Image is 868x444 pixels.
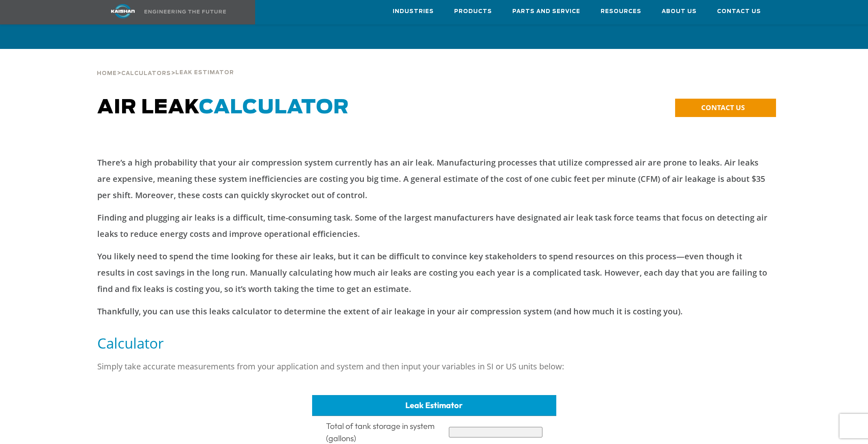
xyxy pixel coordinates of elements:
[454,7,492,16] span: Products
[97,71,117,76] span: Home
[97,303,771,320] p: Thankfully, you can use this leaks calculator to determine the extent of air leakage in your air ...
[662,7,697,16] span: About Us
[717,7,761,16] span: Contact Us
[97,155,771,203] p: There’s a high probability that your air compression system currently has an air leak. Manufactur...
[717,0,761,22] a: Contact Us
[601,7,641,16] span: Resources
[175,70,234,75] span: Leak Estimator
[97,248,771,297] p: You likely need to spend the time looking for these air leaks, but it can be difficult to convinc...
[601,0,641,22] a: Resources
[675,99,776,117] a: CONTACT US
[326,421,435,443] span: Total of tank storage in system (gallons)
[97,49,234,80] div: > >
[454,0,492,22] a: Products
[92,4,153,18] img: kaishan logo
[393,7,434,16] span: Industries
[393,0,434,22] a: Industries
[405,400,463,410] span: Leak Estimator
[144,10,226,13] img: Engineering the future
[121,71,171,76] span: Calculators
[662,0,697,22] a: About Us
[97,69,117,77] a: Home
[97,98,349,117] span: Air Leak
[701,103,745,112] span: CONTACT US
[512,7,580,16] span: Parts and Service
[121,69,171,77] a: Calculators
[199,98,349,117] span: Calculator
[512,0,580,22] a: Parts and Service
[97,358,771,375] p: Simply take accurate measurements from your application and system and then input your variables ...
[97,210,771,242] p: Finding and plugging air leaks is a difficult, time-consuming task. Some of the largest manufactu...
[97,334,771,352] h5: Calculator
